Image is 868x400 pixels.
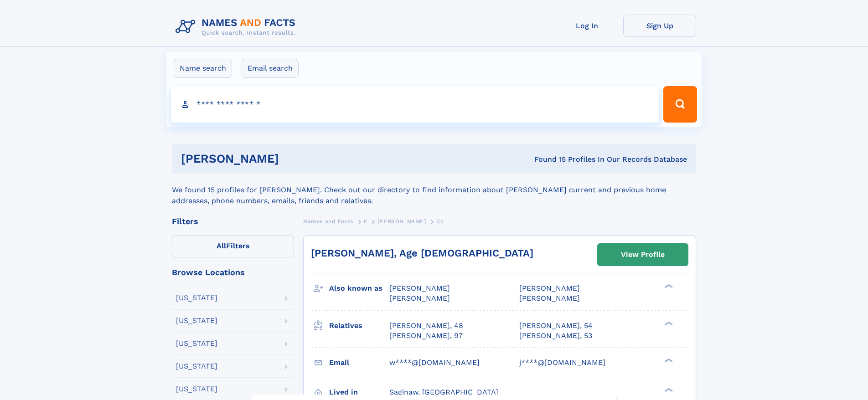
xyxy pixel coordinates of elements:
[389,331,463,341] a: [PERSON_NAME], 97
[242,59,299,78] label: Email search
[389,388,498,396] span: Saginaw, [GEOGRAPHIC_DATA]
[174,59,232,78] label: Name search
[436,218,444,225] span: Cc
[377,215,426,227] a: [PERSON_NAME]
[621,244,665,265] div: View Profile
[598,244,688,266] a: View Profile
[171,86,659,123] input: search input
[172,268,294,277] div: Browse Locations
[329,355,389,370] h3: Email
[329,281,389,296] h3: Also known as
[329,318,389,333] h3: Relatives
[663,320,674,326] div: ❯
[407,154,687,164] div: Found 15 Profiles In Our Records Database
[172,217,294,226] div: Filters
[519,294,580,303] span: [PERSON_NAME]
[176,385,217,393] div: [US_STATE]
[176,363,217,370] div: [US_STATE]
[389,294,450,303] span: [PERSON_NAME]
[389,321,463,331] a: [PERSON_NAME], 48
[377,218,426,225] span: [PERSON_NAME]
[623,15,696,37] a: Sign Up
[329,385,389,400] h3: Lived in
[172,236,294,257] label: Filters
[172,15,303,39] img: Logo Names and Facts
[663,387,674,393] div: ❯
[311,247,533,259] a: [PERSON_NAME], Age [DEMOGRAPHIC_DATA]
[303,215,353,227] a: Names and Facts
[519,321,593,331] a: [PERSON_NAME], 54
[217,241,226,250] span: All
[364,218,367,225] span: F
[172,174,696,206] div: We found 15 profiles for [PERSON_NAME]. Check out our directory to find information about [PERSON...
[181,153,407,164] h1: [PERSON_NAME]
[389,284,450,292] span: [PERSON_NAME]
[550,15,623,37] a: Log In
[663,86,697,123] button: Search Button
[176,317,217,324] div: [US_STATE]
[364,215,367,227] a: F
[176,294,217,302] div: [US_STATE]
[663,357,674,363] div: ❯
[519,331,592,341] a: [PERSON_NAME], 53
[663,283,674,289] div: ❯
[176,340,217,347] div: [US_STATE]
[519,284,580,292] span: [PERSON_NAME]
